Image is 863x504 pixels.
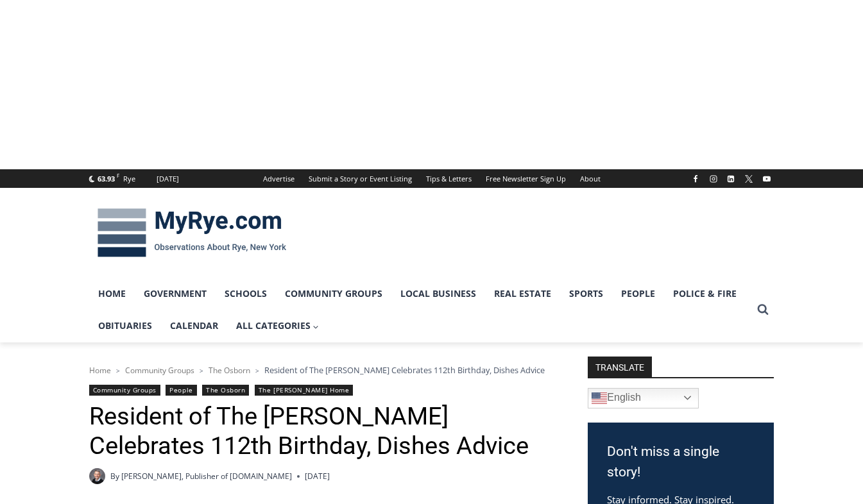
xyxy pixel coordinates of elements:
[200,366,203,375] span: >
[759,171,774,187] a: YouTube
[161,310,227,342] a: Calendar
[89,278,751,342] nav: Primary Navigation
[391,278,485,310] a: Local Business
[573,169,608,188] a: About
[202,385,249,396] a: The Osborn
[479,169,573,188] a: Free Newsletter Sign Up
[612,278,664,310] a: People
[121,471,292,482] a: [PERSON_NAME], Publisher of [DOMAIN_NAME]
[135,278,216,310] a: Government
[256,169,608,188] nav: Secondary Navigation
[276,278,391,310] a: Community Groups
[588,388,699,408] a: English
[216,278,276,310] a: Schools
[157,173,179,185] div: [DATE]
[110,470,119,482] span: By
[723,171,739,187] a: Linkedin
[706,171,721,187] a: Instagram
[255,385,354,396] a: The [PERSON_NAME] Home
[89,278,135,310] a: Home
[98,174,115,183] span: 63.93
[256,169,302,188] a: Advertise
[419,169,479,188] a: Tips & Letters
[560,278,612,310] a: Sports
[89,385,160,396] a: Community Groups
[209,365,250,376] a: The Osborn
[89,199,295,266] img: MyRye.com
[607,442,755,482] h3: Don't miss a single story!
[89,310,161,342] a: Obituaries
[264,364,545,376] span: Resident of The [PERSON_NAME] Celebrates 112th Birthday, Dishes Advice
[125,365,194,376] a: Community Groups
[302,169,419,188] a: Submit a Story or Event Listing
[236,319,320,333] span: All Categories
[227,310,329,342] a: All Categories
[751,298,774,321] button: View Search Form
[485,278,560,310] a: Real Estate
[117,172,119,179] span: F
[166,385,196,396] a: People
[741,171,756,187] a: X
[588,357,652,377] strong: TRANSLATE
[255,366,259,375] span: >
[592,391,607,406] img: en
[89,402,554,460] h1: Resident of The [PERSON_NAME] Celebrates 112th Birthday, Dishes Advice
[89,365,111,376] a: Home
[116,366,120,375] span: >
[305,470,330,482] time: [DATE]
[688,171,703,187] a: Facebook
[89,364,554,376] nav: Breadcrumbs
[664,278,746,310] a: Police & Fire
[123,173,135,185] div: Rye
[89,468,105,484] a: Author image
